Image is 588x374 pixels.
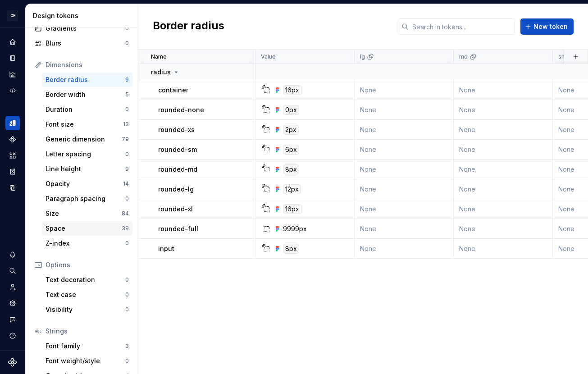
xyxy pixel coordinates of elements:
[355,80,454,100] td: None
[355,100,454,120] td: None
[355,239,454,259] td: None
[42,221,132,236] a: Space39
[355,219,454,239] td: None
[5,67,20,82] div: Analytics
[46,24,125,33] div: Gradients
[283,125,299,135] div: 2px
[125,357,129,365] div: 0
[5,280,20,294] div: Invite team
[5,83,20,98] a: Code automation
[46,305,125,314] div: Visibility
[31,36,132,50] a: Blurs0
[122,225,129,232] div: 39
[42,147,132,161] a: Letter spacing0
[158,86,188,95] p: container
[42,236,132,251] a: Z-index0
[46,164,125,173] div: Line height
[8,358,17,367] a: Supernova Logo
[454,160,553,179] td: None
[5,35,20,49] a: Home
[42,73,132,87] a: Border radius9
[261,53,276,60] p: Value
[454,199,553,219] td: None
[42,87,132,102] a: Border width5
[42,132,132,146] a: Generic dimension79
[355,140,454,160] td: None
[283,105,299,115] div: 0px
[46,260,129,269] div: Options
[125,195,129,202] div: 0
[122,210,129,217] div: 84
[123,121,129,128] div: 13
[125,76,129,83] div: 9
[454,219,553,239] td: None
[5,148,20,163] a: Assets
[46,39,125,48] div: Blurs
[125,165,129,173] div: 9
[355,179,454,199] td: None
[125,291,129,298] div: 0
[5,132,20,146] div: Components
[360,53,365,60] p: lg
[125,306,129,313] div: 0
[46,356,125,365] div: Font weight/style
[283,184,301,194] div: 12px
[355,120,454,140] td: None
[5,181,20,195] a: Data sources
[46,194,125,203] div: Paragraph spacing
[5,51,20,65] a: Documentation
[46,209,122,218] div: Size
[42,206,132,221] a: Size84
[42,162,132,176] a: Line height9
[158,224,198,233] p: rounded-full
[5,247,20,262] div: Notifications
[125,240,129,247] div: 0
[158,125,195,134] p: rounded-xs
[283,164,299,174] div: 8px
[42,287,132,302] a: Text case0
[454,80,553,100] td: None
[42,339,132,353] a: Font family3
[46,342,125,351] div: Font family
[125,342,129,350] div: 3
[2,6,23,25] button: CF
[454,140,553,160] td: None
[125,25,129,32] div: 0
[125,151,129,158] div: 0
[5,312,20,327] div: Contact support
[46,75,125,84] div: Border radius
[46,275,125,284] div: Text decoration
[158,244,174,253] p: input
[46,135,122,144] div: Generic dimension
[46,120,123,129] div: Font size
[355,160,454,179] td: None
[5,296,20,310] a: Settings
[31,21,132,36] a: Gradients0
[42,177,132,191] a: Opacity14
[459,53,468,60] p: md
[533,22,568,31] span: New token
[122,136,129,143] div: 79
[125,106,129,113] div: 0
[151,53,167,60] p: Name
[46,239,125,248] div: Z-index
[46,179,123,188] div: Opacity
[283,145,299,155] div: 6px
[454,100,553,120] td: None
[5,164,20,179] div: Storybook stories
[283,224,307,233] div: 9999px
[42,102,132,117] a: Duration0
[355,199,454,219] td: None
[7,10,18,21] div: CF
[5,116,20,130] a: Design tokens
[283,85,301,95] div: 16px
[283,244,299,254] div: 8px
[46,327,129,336] div: Strings
[151,68,171,77] p: radius
[454,120,553,140] td: None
